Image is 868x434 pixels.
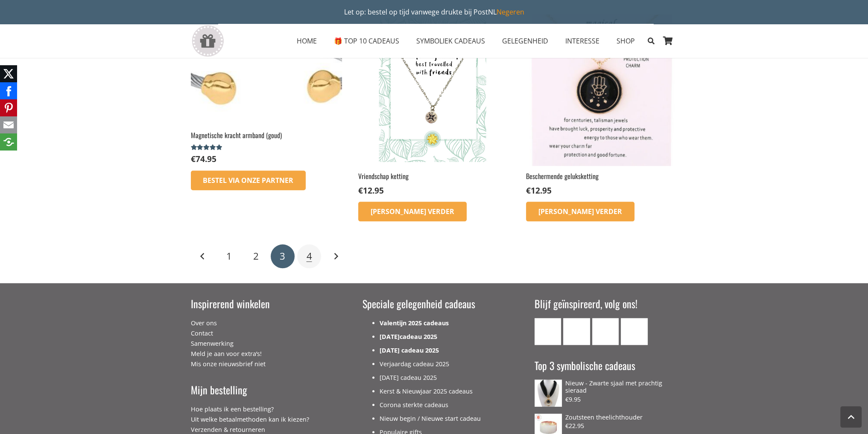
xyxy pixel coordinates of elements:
[191,405,274,413] a: Hoe plaats ik een bestelling?
[621,318,648,345] a: Pinterest
[358,185,384,196] bdi: 12.95
[191,360,266,368] a: Mis onze nieuwsbrief niet
[253,249,259,263] span: 2
[565,422,569,430] span: €
[297,36,317,46] span: HOME
[271,244,295,268] span: Pagina 3
[191,14,342,165] a: Magnetische kracht armband (goud)Gewaardeerd 5.00 uit 5 €74.95
[191,350,262,358] a: Meld je aan voor extra’s!
[191,153,216,165] bdi: 74.95
[535,359,678,373] h3: Top 3 symbolische cadeaus
[334,36,399,46] span: 🎁 TOP 10 CADEAUS
[358,185,363,196] span: €
[565,395,569,403] span: €
[226,249,232,263] span: 1
[535,414,678,421] a: Zoutsteen theelichthouder
[502,36,548,46] span: GELEGENHEID
[563,318,590,345] a: Facebook
[191,243,678,269] nav: Berichten paginering
[358,202,467,221] a: Lees meer over “Vriendschap ketting”
[497,7,524,17] a: Negeren
[608,30,643,52] a: SHOPSHOP Menu
[400,333,437,341] a: cadeau 2025
[565,422,584,430] bdi: 22.95
[191,14,342,125] img: kado Energie Armband met magneet cadeau therapie pijn sieraad gouden zilveren armband kopen
[526,14,677,165] img: Ketting Hamsa Hand Goud kopen - voor geluk en bescherming in moeilijke tijden zoals de coronatijd
[191,415,309,423] a: Uit welke betaalmethoden kan ik kiezen?
[526,185,531,196] span: €
[565,413,643,421] span: Zoutsteen theelichthouder
[191,153,196,165] span: €
[191,425,265,434] a: Verzenden & retourneren
[380,346,439,354] a: [DATE] cadeau 2025
[191,244,215,268] a: Vorige
[535,379,678,394] a: Nieuw - Zwarte sjaal met prachtig sieraad
[416,36,485,46] span: SYMBOLIEK CADEAUS
[191,144,224,151] span: Gewaardeerd uit 5
[565,395,581,403] bdi: 9.95
[191,171,306,190] a: Bestel via onze partner
[380,360,449,368] a: Verjaardag cadeau 2025
[191,297,334,311] h3: Inspirerend winkelen
[358,14,509,165] img: Klein cadeautje bestellen - speciaal sieraad vriendin - inspirerendwinkelen.nl
[280,249,285,263] span: 3
[380,414,481,422] a: Nieuw begin / Nieuwe start cadeau
[380,401,448,409] a: Corona sterkte cadeaus
[557,30,608,52] a: INTERESSEINTERESSE Menu
[217,244,241,268] a: Pagina 1
[526,202,634,221] a: Lees meer over “Beschermende geluksketting”
[535,379,562,407] img: Dunne zwarte sjaal dames goedkoop met mooi sieraad - koop je sjaal op inspirerendwinkelen.nl
[840,406,862,428] a: Terug naar top
[191,339,234,347] a: Samenwerking
[526,14,677,196] a: Beschermende geluksketting €12.95
[408,30,494,52] a: SYMBOLIEK CADEAUSSYMBOLIEK CADEAUS Menu
[643,30,658,52] a: Zoeken
[325,30,408,52] a: 🎁 TOP 10 CADEAUS🎁 TOP 10 CADEAUS Menu
[191,383,334,397] h3: Mijn bestelling
[380,333,400,341] a: [DATE]
[617,36,635,46] span: SHOP
[592,318,619,345] a: Instagram
[191,130,342,140] h2: Magnetische kracht armband (goud)
[380,373,437,382] a: [DATE] cadeau 2025
[659,24,678,58] a: Winkelwagen
[358,14,509,196] a: Vriendschap ketting €12.95
[526,185,552,196] bdi: 12.95
[191,144,224,151] div: Gewaardeerd 5.00 uit 5
[191,25,225,57] a: gift-box-icon-grey-inspirerendwinkelen
[288,30,325,52] a: HOMEHOME Menu
[191,319,217,327] a: Over ons
[191,329,213,337] a: Contact
[362,297,506,311] h3: Speciale gelegenheid cadeaus
[565,36,599,46] span: INTERESSE
[380,387,473,395] a: Kerst & Nieuwjaar 2025 cadeaus
[358,171,509,181] h2: Vriendschap ketting
[494,30,557,52] a: GELEGENHEIDGELEGENHEID Menu
[297,244,321,268] a: Pagina 4
[380,319,449,327] a: Valentijn 2025 cadeaus
[535,297,678,311] h3: Blijf geïnspireerd, volg ons!
[324,244,348,268] a: Volgende
[307,249,312,263] span: 4
[565,379,662,394] span: Nieuw - Zwarte sjaal met prachtig sieraad
[535,318,561,345] a: E-mail
[244,244,268,268] a: Pagina 2
[526,171,677,181] h2: Beschermende geluksketting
